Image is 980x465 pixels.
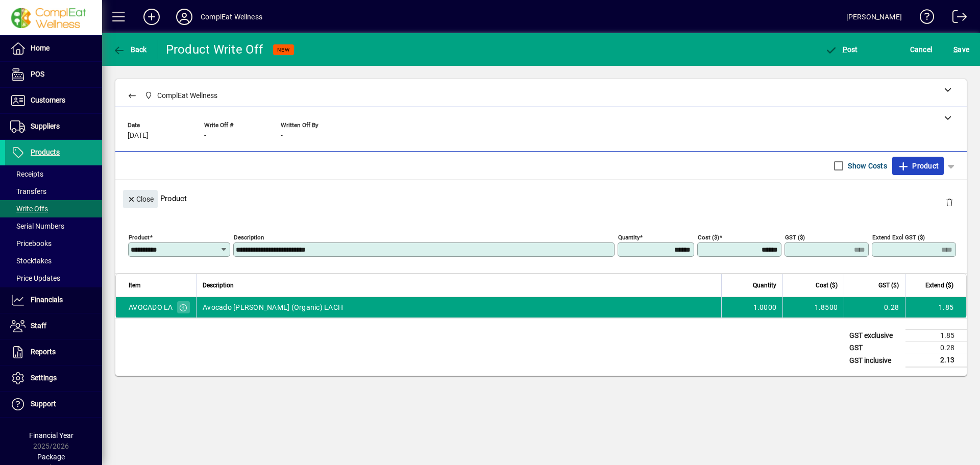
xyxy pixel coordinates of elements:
a: Pricebooks [5,235,102,252]
td: 1.85 [905,330,967,342]
span: Price Updates [10,274,60,282]
span: Description [203,280,234,291]
span: Financials [31,296,63,304]
a: Settings [5,365,102,391]
span: Close [127,191,154,208]
mat-label: Cost ($) [698,234,719,241]
mat-label: Description [234,234,264,241]
td: 1.85 [905,297,966,317]
mat-label: Extend excl GST ($) [872,234,925,241]
a: POS [5,62,102,87]
span: ave [953,41,969,58]
span: Receipts [10,170,43,178]
label: Show Costs [846,161,887,171]
span: Item [129,280,141,291]
button: Post [822,40,861,59]
a: Suppliers [5,114,102,139]
span: Quantity [753,280,776,291]
span: Serial Numbers [10,222,64,230]
span: Product [897,158,939,174]
span: Package [37,453,65,461]
span: Customers [31,96,65,104]
td: 1.0000 [721,297,782,317]
div: ComplEat Wellness [201,9,262,25]
button: Save [951,40,972,59]
span: - [204,132,206,140]
span: Reports [31,348,56,356]
mat-label: GST ($) [785,234,805,241]
span: NEW [277,46,290,53]
td: GST inclusive [844,354,905,367]
span: Support [31,400,56,408]
app-page-header-button: Delete [937,198,962,207]
a: Write Offs [5,200,102,217]
a: Customers [5,88,102,113]
button: Cancel [908,40,935,59]
td: Avocado [PERSON_NAME] (Organic) EACH [196,297,721,317]
a: Transfers [5,183,102,200]
a: Price Updates [5,270,102,287]
span: Financial Year [29,431,73,439]
a: Logout [945,2,967,35]
span: S [953,45,958,54]
span: Extend ($) [925,280,953,291]
a: Receipts [5,165,102,183]
button: Back [110,40,150,59]
span: Write Offs [10,205,48,213]
span: Stocktakes [10,257,52,265]
a: Knowledge Base [912,2,935,35]
a: Home [5,36,102,61]
span: Cancel [910,41,933,58]
span: Pricebooks [10,239,52,248]
span: GST ($) [878,280,899,291]
span: Transfers [10,187,46,195]
div: Product Write Off [166,41,263,58]
div: AVOCADO EA [129,302,173,312]
span: ost [825,45,858,54]
span: Home [31,44,50,52]
mat-label: Product [129,234,150,241]
a: Stocktakes [5,252,102,270]
a: Staff [5,313,102,339]
button: Profile [168,8,201,26]
div: [PERSON_NAME] [846,9,902,25]
span: Suppliers [31,122,60,130]
td: GST exclusive [844,330,905,342]
a: Serial Numbers [5,217,102,235]
button: Product [892,157,944,175]
app-page-header-button: Back [102,40,158,59]
span: [DATE] [128,132,149,140]
a: Reports [5,339,102,365]
a: Support [5,391,102,417]
div: Product [115,180,967,217]
span: Staff [31,322,46,330]
button: Add [135,8,168,26]
span: - [281,132,283,140]
td: 0.28 [844,297,905,317]
span: POS [31,70,44,78]
td: 2.13 [905,354,967,367]
span: Settings [31,374,57,382]
td: 0.28 [905,342,967,354]
span: Products [31,148,60,156]
span: Cost ($) [816,280,838,291]
span: P [843,45,847,54]
button: Delete [937,190,962,214]
a: Financials [5,287,102,313]
td: 1.8500 [782,297,844,317]
button: Close [123,190,158,208]
span: Back [113,45,147,54]
td: GST [844,342,905,354]
mat-label: Quantity [618,234,640,241]
app-page-header-button: Close [120,194,160,203]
